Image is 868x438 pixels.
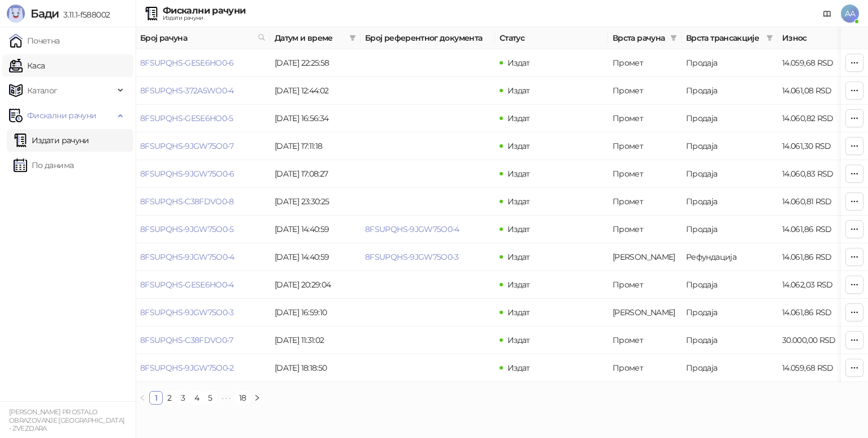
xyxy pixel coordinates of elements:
[163,15,245,21] div: Издати рачуни
[140,224,234,234] a: 8FSUPQHS-9JGW75O0-5
[140,85,234,96] a: 8FSUPQHS-372A5WO0-4
[150,392,162,404] a: 1
[682,188,778,216] td: Продаја
[140,58,234,68] a: 8FSUPQHS-GESE6HO0-6
[361,27,495,49] th: Број референтног документа
[608,299,682,327] td: Аванс
[140,141,234,151] a: 8FSUPQHS-9JGW75O0-7
[140,307,234,317] a: 8FSUPQHS-9JGW75O0-3
[136,77,270,105] td: 8FSUPQHS-372A5WO0-4
[365,252,459,262] a: 8FSUPQHS-9JGW75O0-3
[764,29,775,46] span: filter
[608,77,682,105] td: Промет
[140,169,235,179] a: 8FSUPQHS-9JGW75O0-6
[270,132,361,160] td: [DATE] 17:11:18
[163,392,176,404] a: 2
[217,391,235,405] span: •••
[682,327,778,354] td: Продаја
[682,354,778,382] td: Продаја
[682,27,778,49] th: Врста трансакције
[136,354,270,382] td: 8FSUPQHS-9JGW75O0-2
[682,243,778,271] td: Рефундација
[270,105,361,132] td: [DATE] 16:56:34
[203,391,217,405] li: 5
[31,7,59,20] span: Бади
[507,363,530,373] span: Издат
[217,391,235,405] li: Следећих 5 Страна
[27,104,96,127] span: Фискални рачуни
[163,391,176,405] li: 2
[682,299,778,327] td: Продаја
[140,363,234,373] a: 8FSUPQHS-9JGW75O0-2
[140,335,233,345] a: 8FSUPQHS-C38FDVO0-7
[507,196,530,207] span: Издат
[9,29,60,52] a: Почетна
[139,394,146,401] span: left
[507,307,530,317] span: Издат
[608,271,682,299] td: Промет
[270,271,361,299] td: [DATE] 20:29:04
[163,6,245,15] div: Фискални рачуни
[686,32,762,44] span: Врста трансакције
[668,29,679,46] span: filter
[136,132,270,160] td: 8FSUPQHS-9JGW75O0-7
[682,160,778,188] td: Продаја
[136,391,149,405] li: Претходна страна
[136,188,270,216] td: 8FSUPQHS-C38FDVO0-8
[136,327,270,354] td: 8FSUPQHS-C38FDVO0-7
[608,243,682,271] td: Аванс
[507,335,530,345] span: Издат
[275,32,345,44] span: Датум и време
[507,169,530,179] span: Издат
[347,29,358,46] span: filter
[608,188,682,216] td: Промет
[136,271,270,299] td: 8FSUPQHS-GESE6HO0-4
[9,54,45,77] a: Каса
[507,113,530,123] span: Издат
[235,391,250,405] li: 18
[818,5,836,23] a: Документација
[7,5,25,23] img: Logo
[682,105,778,132] td: Продаја
[682,132,778,160] td: Продаја
[270,188,361,216] td: [DATE] 23:30:25
[14,129,89,152] a: Издати рачуни
[140,280,234,290] a: 8FSUPQHS-GESE6HO0-4
[136,243,270,271] td: 8FSUPQHS-9JGW75O0-4
[349,35,356,41] span: filter
[507,280,530,290] span: Издат
[140,32,253,44] span: Број рачуна
[608,160,682,188] td: Промет
[782,32,841,44] span: Износ
[608,105,682,132] td: Промет
[507,85,530,96] span: Издат
[9,408,124,432] small: [PERSON_NAME] PR OSTALO OBRAZOVANJE [GEOGRAPHIC_DATA] - ZVEZDARA
[507,224,530,234] span: Издат
[136,299,270,327] td: 8FSUPQHS-9JGW75O0-3
[778,132,857,160] td: 14.061,30 RSD
[250,391,264,405] li: Следећа страна
[270,77,361,105] td: [DATE] 12:44:02
[613,32,666,44] span: Врста рачуна
[608,354,682,382] td: Промет
[778,299,857,327] td: 14.061,86 RSD
[136,216,270,243] td: 8FSUPQHS-9JGW75O0-5
[682,77,778,105] td: Продаја
[190,391,203,405] li: 4
[507,141,530,151] span: Издат
[140,196,234,207] a: 8FSUPQHS-C38FDVO0-8
[136,105,270,132] td: 8FSUPQHS-GESE6HO0-5
[270,49,361,77] td: [DATE] 22:25:58
[507,58,530,68] span: Издат
[507,252,530,262] span: Издат
[136,49,270,77] td: 8FSUPQHS-GESE6HO0-6
[59,10,110,20] span: 3.11.1-f588002
[778,327,857,354] td: 30.000,00 RSD
[608,27,682,49] th: Врста рачуна
[136,27,270,49] th: Број рачуна
[27,79,58,102] span: Каталог
[365,224,459,234] a: 8FSUPQHS-9JGW75O0-4
[270,299,361,327] td: [DATE] 16:59:10
[136,160,270,188] td: 8FSUPQHS-9JGW75O0-6
[778,49,857,77] td: 14.059,68 RSD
